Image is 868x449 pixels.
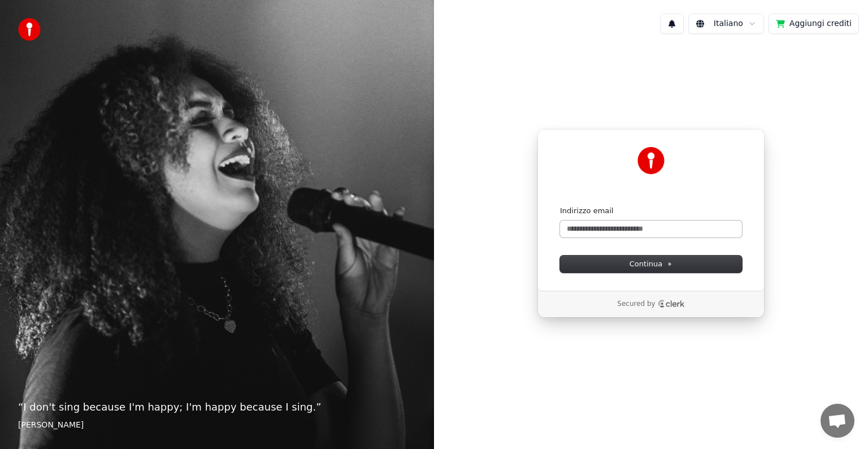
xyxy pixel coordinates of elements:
[617,300,655,309] p: Secured by
[630,259,672,269] span: Continua
[658,300,685,308] a: Clerk logo
[18,420,416,431] footer: [PERSON_NAME]
[560,206,613,216] label: Indirizzo email
[18,399,416,415] p: “ I don't sing because I'm happy; I'm happy because I sing. ”
[18,18,41,41] img: youka
[637,147,665,174] img: Youka
[769,14,859,34] button: Aggiungi crediti
[560,256,742,273] button: Continua
[821,404,854,438] div: Aprire la chat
